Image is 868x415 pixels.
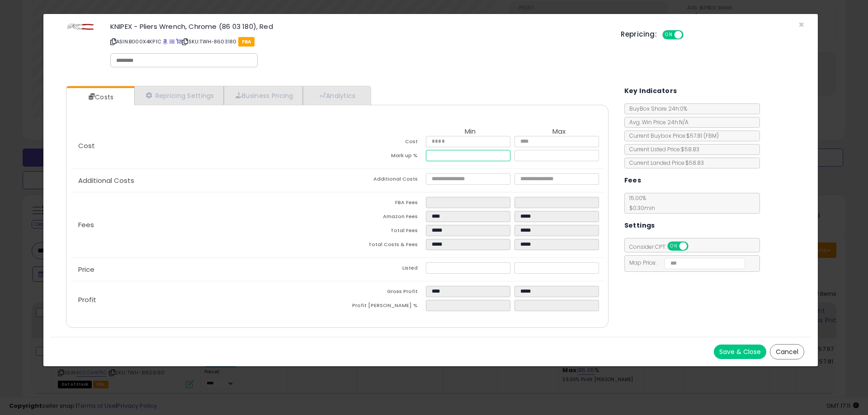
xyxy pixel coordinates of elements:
[668,242,679,250] span: ON
[337,136,426,150] td: Cost
[110,34,607,49] p: ASIN: B000X4KP1C | SKU: TWH-8603180
[337,239,426,253] td: Total Costs & Fees
[625,194,655,212] span: 15.00 %
[625,118,689,126] span: Avg. Win Price 24h: N/A
[686,132,719,140] span: $57.81
[625,159,704,167] span: Current Landed Price: $58.83
[71,142,337,149] p: Cost
[67,23,94,30] img: 31yFAdKZPeL._SL60_.jpg
[110,23,607,30] h3: KNIPEX - Pliers Wrench, Chrome (86 03 180), Red
[176,38,181,45] a: Your listing only
[71,296,337,303] p: Profit
[687,242,701,250] span: OFF
[71,266,337,273] p: Price
[337,211,426,225] td: Amazon Fees
[238,37,255,47] span: FBA
[337,225,426,239] td: Total Fees
[714,345,766,359] button: Save & Close
[663,31,675,39] span: ON
[337,300,426,314] td: Profit [PERSON_NAME] %
[703,132,719,140] span: ( FBM )
[71,221,337,228] p: Fees
[337,197,426,211] td: FBA Fees
[224,86,303,105] a: Business Pricing
[66,88,133,106] a: Costs
[770,344,804,359] button: Cancel
[682,31,697,39] span: OFF
[163,38,168,45] a: BuyBox page
[625,145,699,153] span: Current Listed Price: $58.83
[624,175,642,186] h5: Fees
[303,86,370,105] a: Analytics
[625,132,719,140] span: Current Buybox Price:
[337,173,426,187] td: Additional Costs
[625,105,687,112] span: BuyBox Share 24h: 0%
[624,85,677,97] h5: Key Indicators
[625,243,700,251] span: Consider CPT:
[514,128,603,136] th: Max
[170,38,175,45] a: All offer listings
[337,262,426,276] td: Listed
[625,204,655,212] span: $0.30 min
[71,177,337,184] p: Additional Costs
[625,259,745,266] span: Map Price:
[134,86,224,105] a: Repricing Settings
[798,18,804,31] span: ×
[621,31,657,38] h5: Repricing:
[337,286,426,300] td: Gross Profit
[426,128,514,136] th: Min
[337,150,426,164] td: Mark up %
[624,220,655,231] h5: Settings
